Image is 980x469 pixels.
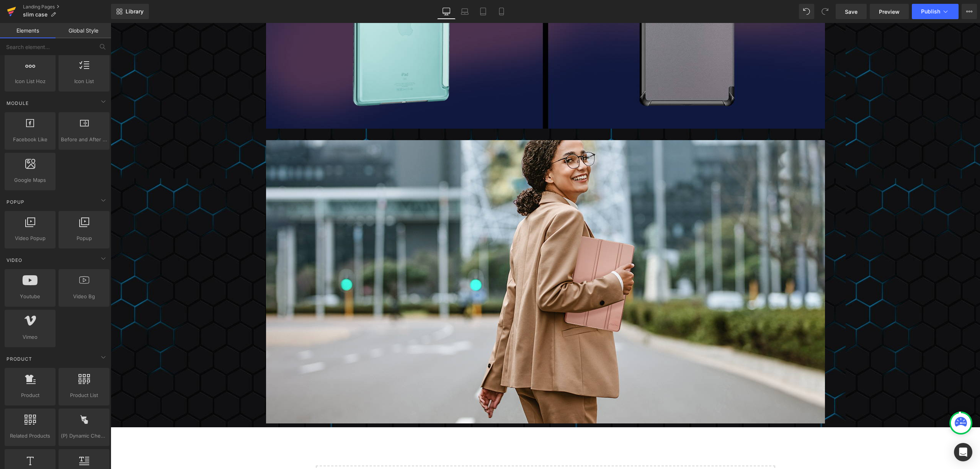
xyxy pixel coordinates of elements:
a: Desktop [437,4,456,19]
a: Laptop [456,4,474,19]
span: Publish [921,8,940,15]
span: Popup [61,234,107,242]
span: Preview [879,8,900,16]
a: Preview [870,4,909,19]
span: Youtube [7,293,53,301]
a: Landing Pages [23,4,111,10]
span: Module [6,100,29,107]
div: Open Intercom Messenger [954,443,972,461]
a: Tablet [474,4,492,19]
span: Google Maps [7,176,53,184]
span: Video Popup [7,234,53,242]
span: Video Bg [61,293,107,301]
span: Product List [61,391,107,399]
span: Popup [6,198,25,206]
span: slim case [23,11,47,18]
span: (P) Dynamic Checkout Button [61,432,107,440]
a: Mobile [492,4,511,19]
span: Product [6,355,33,363]
span: Related Products [7,432,53,440]
span: Vimeo [7,333,53,341]
span: Icon List [61,77,107,85]
span: Icon List Hoz [7,77,53,85]
span: Product [7,391,53,399]
button: Publish [912,4,959,19]
a: Global Style [56,23,111,38]
span: Library [126,8,144,15]
span: Save [845,8,857,16]
span: Facebook Like [7,136,53,144]
button: Redo [817,4,833,19]
span: Video [6,257,23,264]
a: New Library [111,4,149,19]
button: More [962,4,977,19]
button: Undo [799,4,814,19]
span: Before and After Images [61,136,107,144]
